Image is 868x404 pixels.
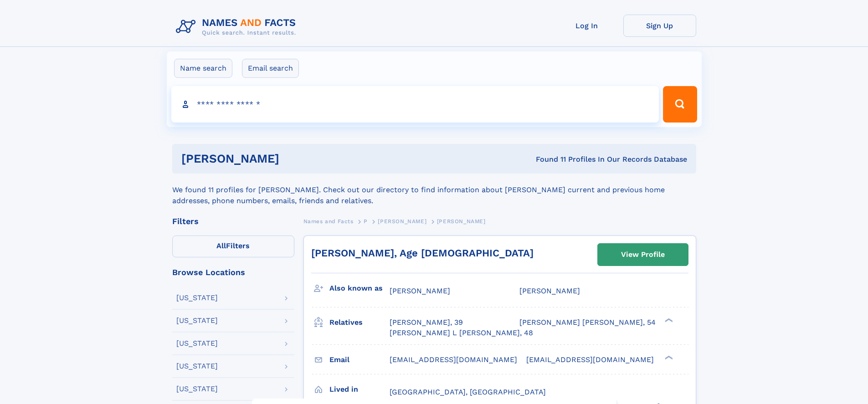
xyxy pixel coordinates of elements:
[390,286,450,295] span: [PERSON_NAME]
[407,154,687,164] div: Found 11 Profiles In Our Records Database
[176,385,218,393] div: [US_STATE]
[329,382,390,397] h3: Lived in
[176,294,218,302] div: [US_STATE]
[171,86,659,123] input: search input
[598,244,688,266] a: View Profile
[623,15,696,37] a: Sign Up
[176,317,218,324] div: [US_STATE]
[378,218,426,225] span: [PERSON_NAME]
[329,352,390,368] h3: Email
[216,241,226,250] span: All
[181,153,408,164] h1: [PERSON_NAME]
[519,286,580,295] span: [PERSON_NAME]
[311,247,534,259] a: [PERSON_NAME], Age [DEMOGRAPHIC_DATA]
[174,59,232,78] label: Name search
[663,86,697,123] button: Search Button
[172,217,294,225] div: Filters
[621,244,665,265] div: View Profile
[329,315,390,330] h3: Relatives
[172,235,294,257] label: Filters
[176,340,218,347] div: [US_STATE]
[526,355,654,364] span: [EMAIL_ADDRESS][DOMAIN_NAME]
[172,174,696,206] div: We found 11 profiles for [PERSON_NAME]. Check out our directory to find information about [PERSON...
[390,355,517,364] span: [EMAIL_ADDRESS][DOMAIN_NAME]
[329,281,390,296] h3: Also known as
[364,218,368,225] span: P
[390,388,546,396] span: [GEOGRAPHIC_DATA], [GEOGRAPHIC_DATA]
[378,215,426,227] a: [PERSON_NAME]
[176,363,218,370] div: [US_STATE]
[519,317,656,327] a: [PERSON_NAME] [PERSON_NAME], 54
[364,215,368,227] a: P
[242,59,299,78] label: Email search
[172,15,303,39] img: Logo Names and Facts
[663,354,673,360] div: ❯
[390,328,533,338] a: [PERSON_NAME] L [PERSON_NAME], 48
[172,268,294,276] div: Browse Locations
[390,317,463,327] a: [PERSON_NAME], 39
[663,317,673,323] div: ❯
[437,218,486,225] span: [PERSON_NAME]
[303,215,354,227] a: Names and Facts
[550,15,623,37] a: Log In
